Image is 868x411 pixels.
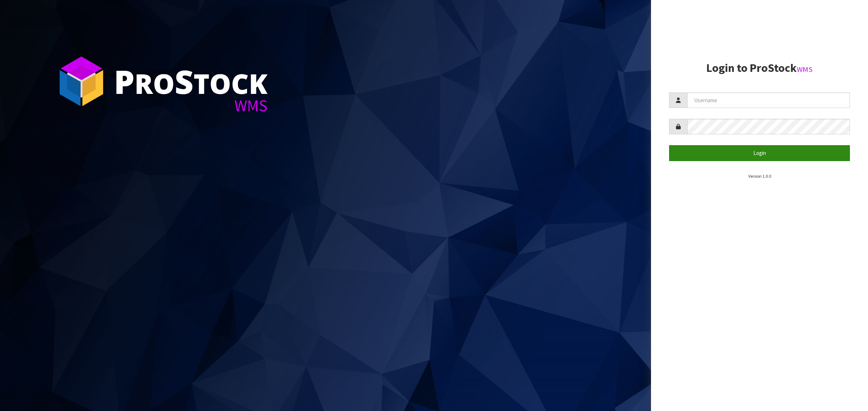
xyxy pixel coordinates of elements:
button: Login [669,145,850,161]
h2: Login to ProStock [669,62,850,74]
img: ProStock Cube [54,54,109,108]
span: S [175,59,193,103]
small: Version 1.0.0 [748,173,771,179]
div: ro tock [114,65,268,98]
span: P [114,59,135,103]
input: Username [687,92,850,108]
small: WMS [797,65,813,74]
div: WMS [114,98,268,114]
